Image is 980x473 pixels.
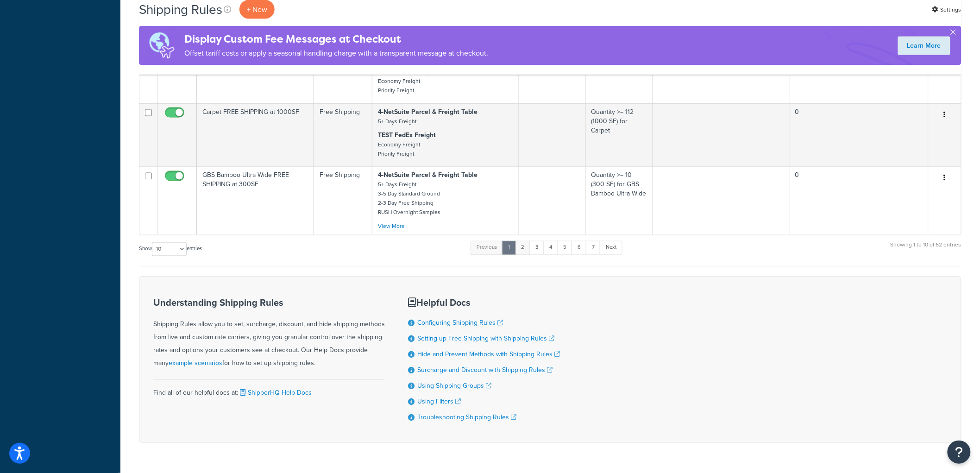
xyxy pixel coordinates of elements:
strong: 4-NetSuite Parcel & Freight Table [378,170,477,180]
a: 2 [515,241,530,255]
td: Free Shipping [314,103,372,167]
h3: Understanding Shipping Rules [153,298,385,308]
a: Surcharge and Discount with Shipping Rules [417,366,553,375]
a: 5 [557,241,572,255]
a: Troubleshooting Shipping Rules [417,413,516,423]
label: Show entries [139,242,202,256]
td: Free Shipping [314,167,372,235]
small: 5+ Days Freight 3-5 Day Standard Ground 2-3 Day Free Shipping RUSH Overnight Samples [378,181,440,217]
select: Showentries [152,242,187,256]
strong: 4-NetSuite Parcel & Freight Table [378,107,477,117]
h4: Display Custom Fee Messages at Checkout [184,32,488,47]
small: 5+ Days Freight [378,117,416,126]
a: View More [378,222,405,231]
a: Hide and Prevent Methods with Shipping Rules [417,350,560,359]
td: 0 [790,103,929,167]
a: ShipperHQ Help Docs [238,388,312,398]
a: example scenarios [169,359,222,368]
td: Quantity >= 112 (1000 SF) for Carpet [586,103,653,167]
h1: Shipping Rules [139,0,222,19]
strong: TEST FedEx Freight [378,130,436,140]
a: Using Shipping Groups [417,381,491,391]
a: Setting up Free Shipping with Shipping Rules [417,334,554,344]
small: Economy Freight Priority Freight [378,77,420,95]
small: Economy Freight Priority Freight [378,140,420,158]
div: Shipping Rules allow you to set, surcharge, discount, and hide shipping methods from live and cus... [153,298,385,370]
p: Offset tariff costs or apply a seasonal handling charge with a transparent message at checkout. [184,47,488,60]
h3: Helpful Docs [408,298,560,308]
a: 4 [543,241,558,255]
button: Open Resource Center [948,441,971,464]
a: Next [600,241,622,255]
a: Settings [932,3,961,16]
img: duties-banner-06bc72dcb5fe05cb3f9472aba00be2ae8eb53ab6f0d8bb03d382ba314ac3c341.png [139,26,184,65]
div: Find all of our helpful docs at: [153,379,385,400]
a: 3 [529,241,544,255]
a: Learn More [898,37,950,55]
a: 1 [502,241,516,255]
td: Quantity >= 10 (300 SF) for GBS Bamboo Ultra Wide [586,167,653,235]
td: GBS Bamboo Ultra Wide FREE SHIPPING at 300SF [197,167,314,235]
a: 7 [586,241,601,255]
td: Carpet FREE SHIPPING at 1000SF [197,103,314,167]
td: 0 [790,167,929,235]
div: Showing 1 to 10 of 62 entries [891,240,961,260]
a: Previous [471,241,503,255]
a: Using Filters [417,397,461,407]
a: 6 [572,241,587,255]
a: Configuring Shipping Rules [417,318,503,328]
